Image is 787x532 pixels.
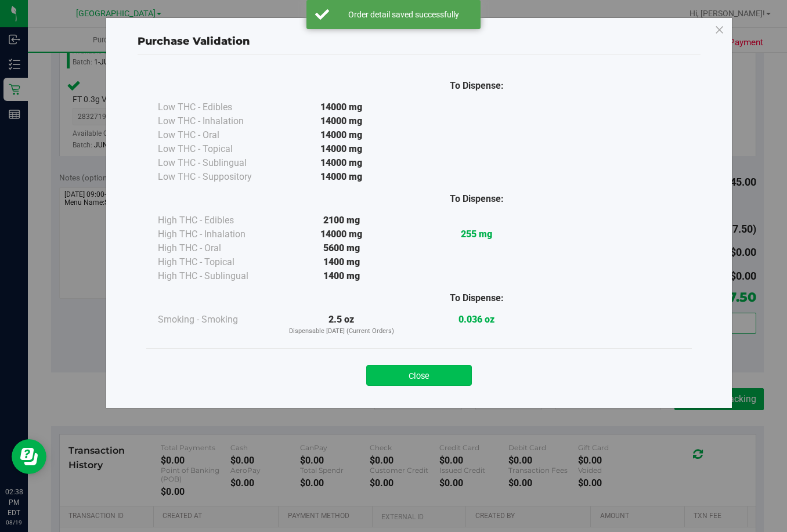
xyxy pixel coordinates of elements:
[158,128,274,142] div: Low THC - Oral
[274,142,409,156] div: 14000 mg
[274,313,409,336] div: 2.5 oz
[274,227,409,241] div: 14000 mg
[366,365,472,386] button: Close
[274,213,409,227] div: 2100 mg
[158,100,274,114] div: Low THC - Edibles
[158,255,274,269] div: High THC - Topical
[274,128,409,142] div: 14000 mg
[274,156,409,170] div: 14000 mg
[274,100,409,114] div: 14000 mg
[461,229,492,240] strong: 255 mg
[158,170,274,184] div: Low THC - Suppository
[12,439,46,474] iframe: Resource center
[158,114,274,128] div: Low THC - Inhalation
[409,79,544,93] div: To Dispense:
[409,291,544,305] div: To Dispense:
[335,9,472,20] div: Order detail saved successfully
[274,170,409,184] div: 14000 mg
[409,192,544,206] div: To Dispense:
[158,156,274,170] div: Low THC - Sublingual
[274,269,409,283] div: 1400 mg
[274,255,409,269] div: 1400 mg
[138,35,250,48] span: Purchase Validation
[158,227,274,241] div: High THC - Inhalation
[274,327,409,336] p: Dispensable [DATE] (Current Orders)
[158,142,274,156] div: Low THC - Topical
[459,314,494,325] strong: 0.036 oz
[274,241,409,255] div: 5600 mg
[158,269,274,283] div: High THC - Sublingual
[158,213,274,227] div: High THC - Edibles
[274,114,409,128] div: 14000 mg
[158,241,274,255] div: High THC - Oral
[158,313,274,327] div: Smoking - Smoking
